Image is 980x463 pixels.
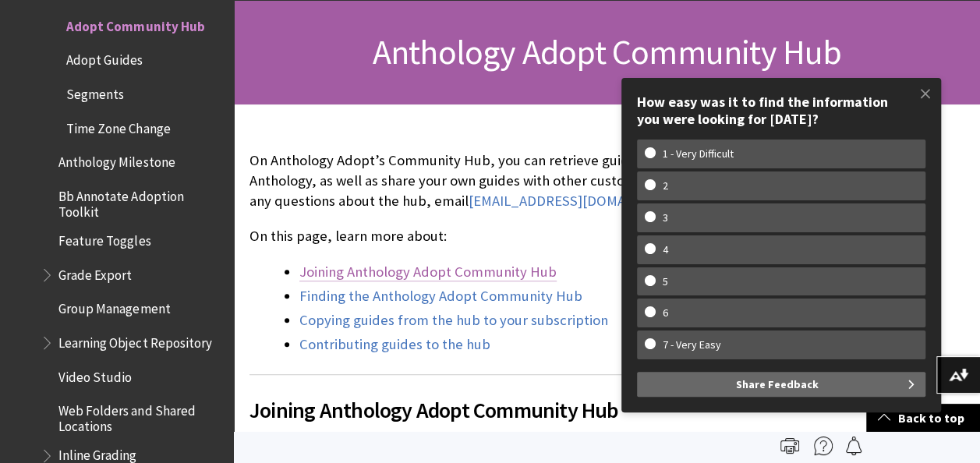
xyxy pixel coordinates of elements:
[645,338,739,352] w-span: 7 - Very Easy
[469,192,689,210] a: [EMAIL_ADDRESS][DOMAIN_NAME]
[66,48,143,69] span: Adopt Guides
[299,335,490,354] a: Contributing guides to the hub
[66,115,170,136] span: Time Zone Change
[249,226,734,246] p: On this page, learn more about:
[58,398,223,435] span: Web Folders and Shared Locations
[637,372,925,397] button: Share Feedback
[637,94,925,127] div: How easy was it to find the information you were looking for [DATE]?
[58,183,223,220] span: Bb Annotate Adoption Toolkit
[814,436,833,455] img: More help
[58,330,211,351] span: Learning Object Repository
[249,150,734,212] p: On Anthology Adopt’s Community Hub, you can retrieve guides created by Anthology, as well as shar...
[58,149,175,170] span: Anthology Milestone
[299,287,582,306] a: Finding the Anthology Adopt Community Hub
[645,275,686,288] w-span: 5
[58,296,170,317] span: Group Management
[66,13,204,34] span: Adopt Community Hub
[645,211,686,224] w-span: 3
[58,262,132,283] span: Grade Export
[299,263,557,281] a: Joining Anthology Adopt Community Hub
[844,436,863,455] img: Follow this page
[866,404,980,433] a: Back to top
[645,179,686,193] w-span: 2
[299,311,608,330] a: Copying guides from the hub to your subscription
[58,228,150,249] span: Feature Toggles
[66,81,124,102] span: Segments
[58,364,132,385] span: Video Studio
[249,394,734,426] span: Joining Anthology Adopt Community Hub
[780,436,799,455] img: Print
[645,306,686,320] w-span: 6
[373,30,842,73] span: Anthology Adopt Community Hub
[645,243,686,256] w-span: 4
[645,147,752,161] w-span: 1 - Very Difficult
[736,372,819,397] span: Share Feedback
